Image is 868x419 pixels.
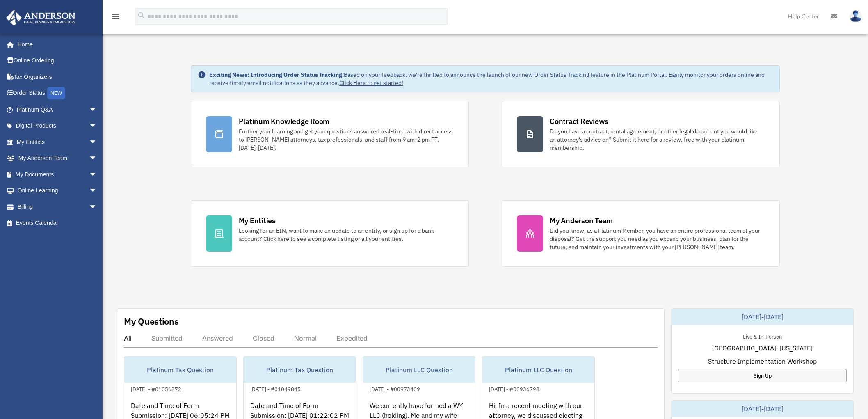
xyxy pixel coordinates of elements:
div: Expedited [336,334,368,342]
a: Order StatusNEW [6,85,110,102]
div: [DATE]-[DATE] [672,309,853,325]
a: Billingarrow_drop_down [6,199,110,215]
div: Closed [253,334,274,342]
div: Platinum Tax Question [124,357,236,383]
div: Based on your feedback, we're thrilled to announce the launch of our new Order Status Tracking fe... [209,71,773,87]
div: Platinum LLC Question [363,357,475,383]
a: Platinum Q&Aarrow_drop_down [6,101,110,118]
div: Normal [294,334,317,342]
a: Digital Productsarrow_drop_down [6,118,110,134]
a: My Documentsarrow_drop_down [6,166,110,183]
a: Home [6,36,105,53]
i: search [137,11,146,20]
span: arrow_drop_down [89,101,105,118]
a: Online Learningarrow_drop_down [6,183,110,199]
div: Platinum LLC Question [482,357,594,383]
div: Further your learning and get your questions answered real-time with direct access to [PERSON_NAM... [239,127,454,152]
div: Do you have a contract, rental agreement, or other legal document you would like an attorney's ad... [550,127,765,152]
a: Click Here to get started! [339,79,403,87]
a: My Anderson Teamarrow_drop_down [6,150,110,167]
a: Contract Reviews Do you have a contract, rental agreement, or other legal document you would like... [502,101,780,167]
div: Answered [202,334,233,342]
a: My Entities Looking for an EIN, want to make an update to an entity, or sign up for a bank accoun... [191,200,469,267]
div: My Questions [124,315,179,327]
a: Online Ordering [6,53,110,69]
i: menu [111,11,121,21]
a: Events Calendar [6,215,110,231]
a: Sign Up [678,369,847,382]
div: [DATE] - #01049845 [244,384,307,393]
span: arrow_drop_down [89,183,105,199]
span: arrow_drop_down [89,134,105,151]
div: Platinum Knowledge Room [239,116,330,126]
div: Looking for an EIN, want to make an update to an entity, or sign up for a bank account? Click her... [239,227,454,243]
strong: Exciting News: Introducing Order Status Tracking! [209,71,344,78]
div: Platinum Tax Question [244,357,356,383]
div: My Entities [239,215,276,226]
a: My Anderson Team Did you know, as a Platinum Member, you have an entire professional team at your... [502,200,780,267]
span: arrow_drop_down [89,166,105,183]
a: My Entitiesarrow_drop_down [6,134,110,150]
img: User Pic [850,10,862,22]
span: arrow_drop_down [89,150,105,167]
a: Platinum Knowledge Room Further your learning and get your questions answered real-time with dire... [191,101,469,167]
span: arrow_drop_down [89,118,105,135]
div: Submitted [151,334,183,342]
div: My Anderson Team [550,215,613,226]
span: Structure Implementation Workshop [708,356,817,366]
div: [DATE] - #01056372 [124,384,188,393]
div: All [124,334,132,342]
a: menu [111,14,121,21]
div: NEW [47,87,65,99]
img: Anderson Advisors Platinum Portal [4,10,78,26]
div: Contract Reviews [550,116,608,126]
div: Did you know, as a Platinum Member, you have an entire professional team at your disposal? Get th... [550,227,765,251]
span: [GEOGRAPHIC_DATA], [US_STATE] [712,343,813,353]
a: Tax Organizers [6,69,110,85]
div: [DATE] - #00973409 [363,384,427,393]
span: arrow_drop_down [89,199,105,215]
div: Live & In-Person [736,332,788,340]
div: [DATE] - #00936798 [482,384,546,393]
div: [DATE]-[DATE] [672,401,853,417]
